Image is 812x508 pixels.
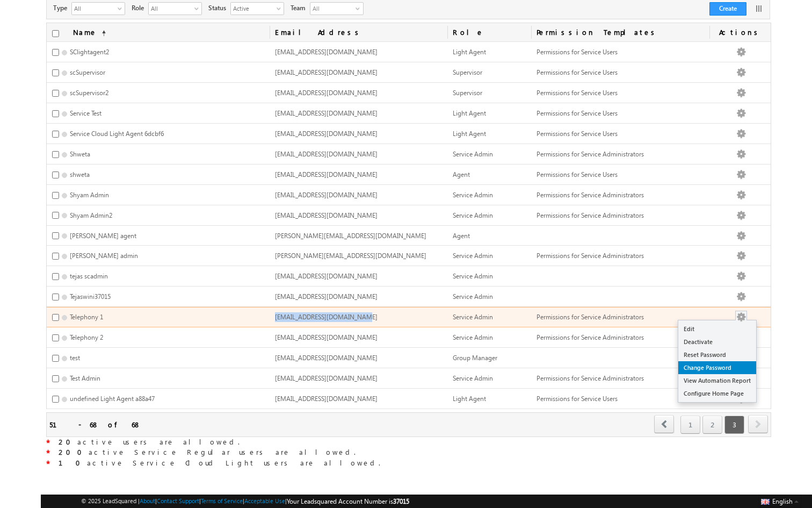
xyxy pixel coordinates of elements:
[536,395,618,403] span: Permissions for Service Users
[70,292,111,300] span: Tejaswini37015
[654,415,674,433] span: prev
[453,150,493,158] span: Service Admin
[453,395,486,403] span: Light Agent
[70,252,138,260] span: [PERSON_NAME] admin
[536,130,618,138] span: Permissions for Service Users
[453,191,493,199] span: Service Admin
[277,5,285,11] span: select
[654,416,675,433] a: prev
[275,272,378,280] span: [EMAIL_ADDRESS][DOMAIN_NAME]
[536,89,618,97] span: Permissions for Service Users
[536,211,644,219] span: Permissions for Service Administrators
[678,374,756,387] a: View Automation Report
[275,211,378,219] span: [EMAIL_ADDRESS][DOMAIN_NAME]
[275,354,378,362] span: [EMAIL_ADDRESS][DOMAIN_NAME]
[49,418,141,431] div: 51 - 68 of 68
[536,333,644,341] span: Permissions for Service Administrators
[70,150,90,158] span: Shweta
[453,109,486,117] span: Light Agent
[536,150,644,158] span: Permissions for Service Administrators
[536,252,644,260] span: Permissions for Service Administrators
[208,3,230,13] span: Status
[70,109,102,117] span: Service Test
[70,89,108,97] span: scSupervisor2
[70,170,90,178] span: shweta
[275,395,378,403] span: [EMAIL_ADDRESS][DOMAIN_NAME]
[310,3,353,15] span: All
[275,150,378,158] span: [EMAIL_ADDRESS][DOMAIN_NAME]
[275,68,378,76] span: [EMAIL_ADDRESS][DOMAIN_NAME]
[70,232,136,240] span: [PERSON_NAME] agent
[453,89,482,97] span: Supervisor
[50,447,356,456] span: active Service Regular users are allowed.
[81,496,409,506] span: © 2025 LeadSquared | | | | |
[70,130,164,138] span: Service Cloud Light Agent 6dcbf6
[244,497,285,504] a: Acceptable Use
[536,68,618,76] span: Permissions for Service Users
[453,68,482,76] span: Supervisor
[70,333,103,341] span: Telephony 2
[59,447,89,456] strong: 200
[50,437,240,446] span: active users are allowed.
[453,252,493,260] span: Service Admin
[678,348,756,361] a: Reset Password
[287,497,409,505] span: Your Leadsquared Account Number is
[275,191,378,199] span: [EMAIL_ADDRESS][DOMAIN_NAME]
[275,89,378,97] span: [EMAIL_ADDRESS][DOMAIN_NAME]
[453,272,493,280] span: Service Admin
[68,23,111,41] a: Name
[72,3,116,13] span: All
[453,333,493,341] span: Service Admin
[536,374,644,382] span: Permissions for Service Administrators
[157,497,199,504] a: Contact Support
[275,170,378,178] span: [EMAIL_ADDRESS][DOMAIN_NAME]
[275,232,426,240] span: [PERSON_NAME][EMAIL_ADDRESS][DOMAIN_NAME]
[70,191,109,199] span: Shyam Admin
[291,3,310,13] span: Team
[70,211,112,219] span: Shyam Admin2
[758,495,801,507] button: English
[709,23,771,41] span: Actions
[678,335,756,348] a: Deactivate
[70,48,109,56] span: SClightagent2
[270,23,448,41] a: Email Address
[231,3,275,13] span: Active
[275,130,378,138] span: [EMAIL_ADDRESS][DOMAIN_NAME]
[678,361,756,374] a: Change Password
[453,211,493,219] span: Service Admin
[709,2,746,16] button: Create
[118,5,126,11] span: select
[453,374,493,382] span: Service Admin
[70,354,80,362] span: test
[702,416,722,434] a: 2
[724,416,744,434] span: 3
[275,109,378,117] span: [EMAIL_ADDRESS][DOMAIN_NAME]
[536,313,644,321] span: Permissions for Service Administrators
[453,313,493,321] span: Service Admin
[531,23,709,41] span: Permission Templates
[453,292,493,300] span: Service Admin
[59,437,77,446] strong: 20
[70,68,105,76] span: scSupervisor
[678,323,756,335] a: Edit
[453,48,486,56] span: Light Agent
[536,191,644,199] span: Permissions for Service Administrators
[748,416,768,433] a: next
[132,3,148,13] span: Role
[536,109,618,117] span: Permissions for Service Users
[453,130,486,138] span: Light Agent
[275,292,378,300] span: [EMAIL_ADDRESS][DOMAIN_NAME]
[70,272,108,280] span: tejas scadmin
[70,374,100,382] span: Test Admin
[536,48,618,56] span: Permissions for Service Users
[149,3,193,13] span: All
[140,497,155,504] a: About
[680,416,700,434] a: 1
[70,395,155,403] span: undefined Light Agent a88a47
[201,497,243,504] a: Terms of Service
[59,458,87,467] strong: 10
[275,313,378,321] span: [EMAIL_ADDRESS][DOMAIN_NAME]
[275,48,378,56] span: [EMAIL_ADDRESS][DOMAIN_NAME]
[393,497,409,505] span: 37015
[194,5,203,11] span: select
